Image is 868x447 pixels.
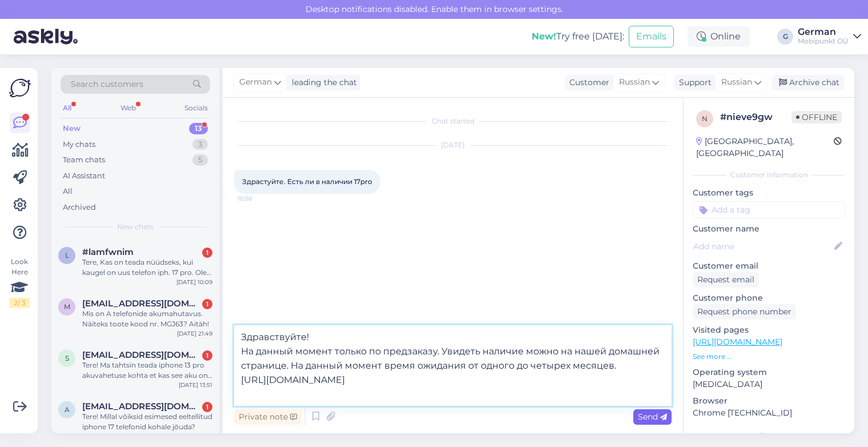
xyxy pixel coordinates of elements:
[117,222,154,232] span: New chats
[179,381,212,389] div: [DATE] 13:51
[791,111,842,123] span: Offline
[9,298,30,308] div: 2 / 3
[693,260,845,272] p: Customer email
[638,412,667,422] span: Send
[202,402,212,412] div: 1
[693,324,845,336] p: Visited pages
[82,412,212,432] div: Tere! Millal võiksid esimesed eeltellitud iphone 17 telefonid kohale jõuda?
[192,154,208,166] div: 5
[693,430,845,441] div: Extra
[63,154,105,166] div: Team chats
[693,378,845,390] p: [MEDICAL_DATA]
[238,194,280,203] span: 10:58
[9,257,30,308] div: Look Here
[693,337,782,347] a: [URL][DOMAIN_NAME]
[696,135,834,159] div: [GEOGRAPHIC_DATA], [GEOGRAPHIC_DATA]
[64,302,70,311] span: M
[693,240,832,253] input: Add name
[239,76,272,89] span: German
[619,76,650,89] span: Russian
[182,101,210,115] div: Socials
[720,110,791,124] div: # nieve9gw
[63,139,95,150] div: My chats
[777,29,793,45] div: G
[202,350,212,361] div: 1
[63,123,81,134] div: New
[798,27,849,37] div: German
[693,223,845,235] p: Customer name
[202,299,212,309] div: 1
[565,77,609,89] div: Customer
[693,407,845,419] p: Chrome [TECHNICAL_ID]
[629,26,674,47] button: Emails
[234,140,672,150] div: [DATE]
[65,354,69,362] span: S
[63,202,96,213] div: Archived
[65,405,70,414] span: A
[189,123,208,134] div: 13
[9,77,31,99] img: Askly Logo
[693,352,845,362] p: See more ...
[242,177,372,186] span: Здрастуйте. Есть ли в наличии 17pro
[693,187,845,199] p: Customer tags
[82,309,212,329] div: Mis on A telefonide akumahutavus. Näiteks toote kood nr. MGJ63? Aitäh!
[693,292,845,304] p: Customer phone
[63,186,73,197] div: All
[688,26,750,47] div: Online
[798,37,849,46] div: Mobipunkt OÜ
[702,114,708,123] span: n
[693,366,845,378] p: Operating system
[82,360,212,381] div: Tere! Ma tahtsin teada iphone 13 pro akuvahetuse kohta et kas see aku on originaal vōi aftermarket?
[65,251,69,260] span: l
[693,201,845,218] input: Add a tag
[177,329,212,338] div: [DATE] 21:49
[234,325,672,406] textarea: Здравствуйте! На данный момент только по предзаказу. Увидеть наличие можно на нашей домашней стра...
[721,76,752,89] span: Russian
[674,77,712,89] div: Support
[202,248,212,258] div: 1
[177,432,212,441] div: [DATE] 12:09
[63,170,105,182] div: AI Assistant
[693,272,759,288] div: Request email
[532,31,556,42] b: New!
[693,170,845,180] div: Customer information
[532,30,624,43] div: Try free [DATE]:
[234,409,302,425] div: Private note
[192,139,208,150] div: 3
[287,77,357,89] div: leading the chat
[693,304,796,320] div: Request phone number
[82,401,201,412] span: Andreasveide007@gmail.com
[61,101,74,115] div: All
[118,101,138,115] div: Web
[798,27,861,46] a: GermanMobipunkt OÜ
[71,78,143,90] span: Search customers
[82,350,201,360] span: Subaruwrx7765@gmail.com
[176,278,212,286] div: [DATE] 10:09
[82,247,134,257] span: #lamfwnim
[82,298,201,309] span: Maarja.orav@gmail.co
[772,75,844,90] div: Archive chat
[693,395,845,407] p: Browser
[234,116,672,126] div: Chat started
[82,257,212,278] div: Tere, Kas on teada nüüdseks, kui kaugel on uus telefon iph. 17 pro. Olen eeltellimuse teinud, kui...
